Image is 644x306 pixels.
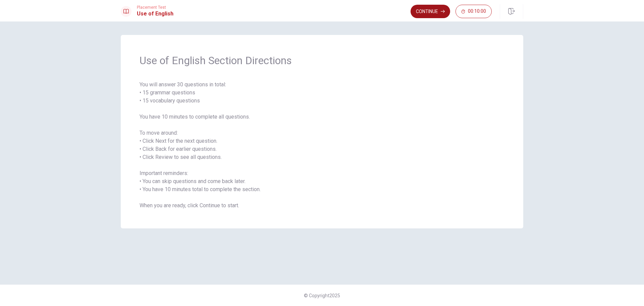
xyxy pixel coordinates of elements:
[304,293,340,298] span: © Copyright 2025
[140,54,504,67] span: Use of English Section Directions
[468,9,486,14] span: 00:10:00
[411,5,450,18] button: Continue
[137,10,173,18] h1: Use of English
[455,5,492,18] button: 00:10:00
[140,81,504,210] span: You will answer 30 questions in total: • 15 grammar questions • 15 vocabulary questions You have ...
[137,5,173,10] span: Placement Test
